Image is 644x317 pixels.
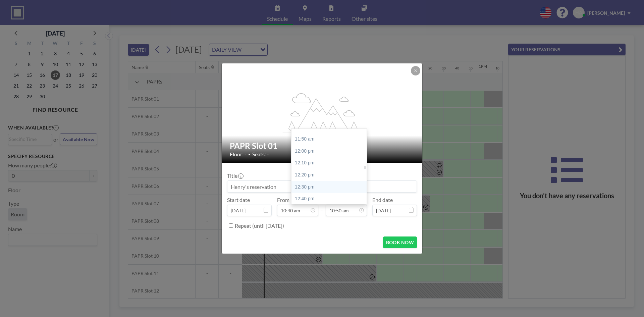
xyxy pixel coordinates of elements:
label: Start date [227,197,250,203]
div: 11:50 am [291,133,370,145]
div: 12:00 pm [291,145,370,157]
div: 12:30 pm [291,181,370,193]
div: 12:10 pm [291,157,370,169]
div: 12:20 pm [291,169,370,181]
label: Repeat (until [DATE]) [235,222,284,229]
span: - [321,199,323,214]
h2: PAPR Slot 01 [230,141,415,151]
span: Floor: - [230,151,247,158]
span: • [248,152,251,157]
label: Title [227,172,243,179]
label: From [277,197,289,203]
label: End date [372,197,393,203]
span: Seats: - [252,151,269,158]
input: Henry's reservation [227,181,417,192]
div: 12:40 pm [291,193,370,205]
button: BOOK NOW [383,236,417,248]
